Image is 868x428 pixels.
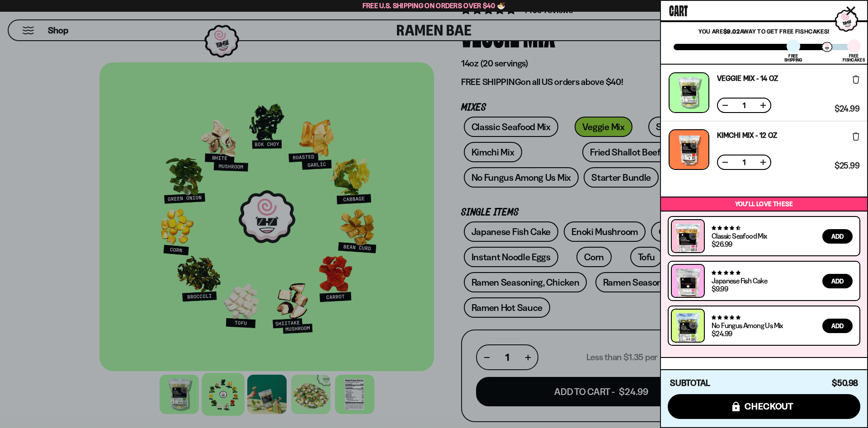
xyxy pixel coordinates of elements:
span: $24.99 [835,105,859,113]
button: checkout [668,394,860,419]
button: Add [822,274,853,288]
strong: $9.02 [723,28,740,35]
a: Veggie Mix - 14 OZ [717,75,778,82]
span: Add [831,323,844,329]
h4: Subtotal [670,379,710,388]
button: Add [822,319,853,333]
div: $24.99 [712,330,732,337]
span: Cart [669,0,688,19]
p: You are away to get Free Fishcakes! [674,28,854,35]
a: No Fungus Among Us Mix [712,321,783,330]
div: Free Shipping [784,54,802,62]
span: 4.68 stars [712,225,740,231]
div: $9.99 [712,285,728,292]
span: 1 [737,102,751,109]
span: checkout [745,401,794,411]
button: Close cart [844,4,858,18]
span: $25.99 [835,162,859,170]
span: 4.76 stars [712,270,740,276]
div: $26.99 [712,240,732,248]
span: Add [831,233,844,240]
span: $50.98 [832,378,858,388]
span: Free U.S. Shipping on Orders over $40 🍜 [363,1,506,10]
a: Kimchi Mix - 12 OZ [717,132,777,139]
span: 1 [737,159,751,166]
button: Add [822,229,853,244]
p: You’ll love these [663,200,865,208]
span: 4.82 stars [712,315,740,320]
a: Classic Seafood Mix [712,231,767,240]
div: Free Fishcakes [843,54,865,62]
span: Add [831,278,844,284]
a: Japanese Fish Cake [712,276,767,285]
